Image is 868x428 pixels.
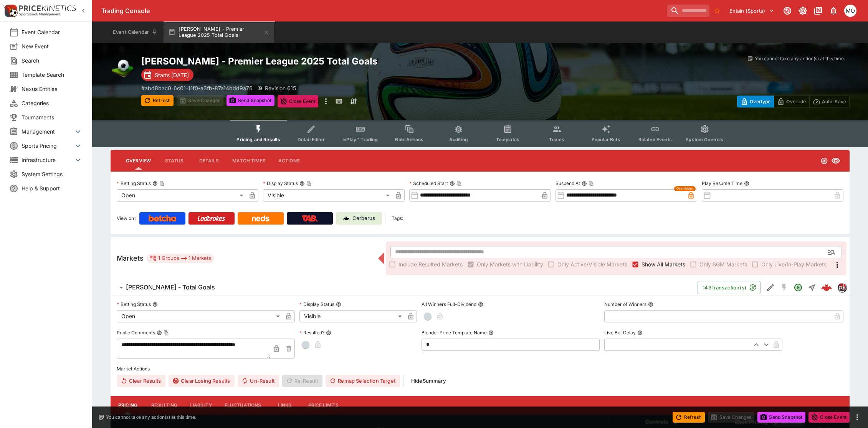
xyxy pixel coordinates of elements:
button: Select Tenant [725,5,779,17]
button: [PERSON_NAME] - Total Goals [111,280,698,295]
button: Copy To Clipboard [164,330,169,335]
button: Un-Result [238,375,279,387]
span: System Controls [686,137,723,142]
span: Pricing and Results [236,137,280,142]
button: Public CommentsCopy To Clipboard [157,330,162,335]
button: Mark O'Loughlan [842,2,859,19]
p: Cerberus [352,215,375,222]
div: Visible [263,189,392,202]
button: Number of Winners [648,302,653,307]
button: Copy To Clipboard [456,181,462,186]
button: Resulting [145,396,184,415]
button: Copy To Clipboard [306,181,312,186]
button: Play Resume Time [744,181,749,186]
p: Copy To Clipboard [141,84,253,92]
span: Event Calendar [21,28,83,36]
span: Tournaments [21,113,83,121]
button: Open [791,281,805,294]
span: Re-Result [282,375,322,387]
button: Price Limits [302,396,345,415]
span: System Settings [21,170,83,178]
button: Clear Results [117,375,165,387]
button: Display Status [336,302,341,307]
button: Override [774,96,809,107]
span: Only SGM Markets [699,260,747,268]
button: All Winners Full-Dividend [478,302,483,307]
svg: Open [820,157,828,165]
p: Public Comments [117,329,155,336]
span: InPlay™ Trading [342,137,378,142]
button: No Bookmarks [711,5,723,17]
span: Auditing [449,137,468,142]
span: Only Live/In-Play Markets [761,260,827,268]
span: Help & Support [21,184,83,192]
p: All Winners Full-Dividend [422,301,476,307]
button: Close Event [808,412,850,423]
img: Sportsbook Management [19,13,61,16]
p: Number of Winners [604,301,646,307]
span: Popular Bets [592,137,620,142]
button: Suspend AtCopy To Clipboard [582,181,587,186]
span: Only Active/Visible Markets [557,260,627,268]
div: 1 Groups 1 Markets [150,254,211,263]
label: View on : [117,212,136,225]
span: Sports Pricing [21,142,73,150]
p: Live Bet Delay [604,329,636,336]
img: Ladbrokes [197,215,225,221]
img: Neds [252,215,269,221]
span: Show All Markets [641,260,685,268]
img: soccer.png [111,55,135,80]
button: Remap Selection Target [326,375,400,387]
span: Bulk Actions [395,137,423,142]
div: 4521a4ab-8374-46ad-8c47-7f29280ee640 [821,282,832,293]
p: Overtype [750,97,770,106]
p: Display Status [299,301,334,307]
button: Betting Status [152,302,158,307]
img: TabNZ [302,215,318,221]
h6: [PERSON_NAME] - Total Goals [126,283,215,291]
span: Search [21,56,83,64]
svg: More [833,260,842,269]
span: Include Resulted Markets [398,260,463,268]
p: Suspend At [556,180,580,187]
div: Visible [299,310,404,322]
img: logo-cerberus--red.svg [821,282,832,293]
button: Overtype [737,96,774,107]
p: Scheduled Start [409,180,448,187]
span: Overridden [676,186,693,191]
p: Starts [DATE] [155,71,189,79]
input: search [667,5,709,17]
button: Blender Price Template Name [488,330,494,335]
div: Mark O'Loughlan [844,5,856,17]
p: Display Status [263,180,298,187]
button: Close Event [278,95,319,107]
button: Liability [184,396,218,415]
button: Overview [120,152,157,170]
button: Live Bet Delay [637,330,643,335]
p: Resulted? [299,329,324,336]
button: Display StatusCopy To Clipboard [299,181,305,186]
div: Trading Console [101,7,664,15]
span: Template Search [21,71,83,79]
button: [PERSON_NAME] - Premier League 2025 Total Goals [164,21,274,43]
svg: Visible [831,156,840,165]
button: Toggle light/dark mode [796,4,810,18]
button: Auto-Save [809,96,850,107]
button: Details [192,152,226,170]
span: Detail Editor [298,137,325,142]
span: Categories [21,99,83,107]
button: Straight [805,281,819,294]
button: SGM Disabled [777,281,791,294]
p: You cannot take any action(s) at this time. [755,55,845,62]
button: Edit Detail [764,281,777,294]
p: Betting Status [117,180,151,187]
img: Cerberus [343,215,349,221]
button: Scheduled StartCopy To Clipboard [450,181,455,186]
h2: Copy To Clipboard [141,55,496,67]
p: Revision 615 [265,84,296,92]
a: Cerberus [336,212,382,225]
p: You cannot take any action(s) at this time. [106,414,196,421]
span: Templates [496,137,519,142]
span: Infrastructure [21,156,73,164]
